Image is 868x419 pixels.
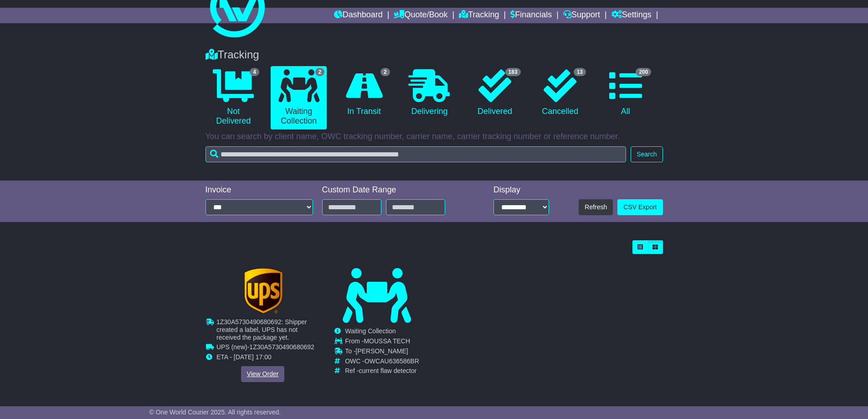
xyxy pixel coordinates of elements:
span: current flaw detector [359,367,417,374]
button: Refresh [579,199,613,215]
td: To - [345,347,419,357]
span: © One World Courier 2025. All rights reserved. [149,409,281,416]
span: [PERSON_NAME] [356,347,408,355]
span: UPS (new) [216,344,247,351]
span: 13 [574,68,586,76]
div: Display [493,185,549,195]
span: 2 [315,68,325,76]
span: 4 [250,68,259,76]
button: Search [631,146,663,162]
a: Dashboard [334,8,383,23]
a: 13 Cancelled [532,66,588,120]
td: Ref - [345,367,419,375]
a: Settings [611,8,652,23]
img: GetCarrierServiceLogo [244,268,282,314]
p: You can search by client name, OWC tracking number, carrier name, carrier tracking number or refe... [205,132,663,142]
span: 2 [380,68,390,76]
a: View Order [241,366,284,382]
td: OWC - [345,357,419,367]
span: MOUSSA TECH [364,337,410,345]
a: Financials [510,8,552,23]
span: 1Z30A5730490680692: Shipper created a label, UPS has not received the package yet. [216,318,307,341]
a: 4 Not Delivered [205,66,262,129]
a: 2 Waiting Collection [271,66,327,129]
a: CSV Export [617,199,663,215]
a: 2 In Transit [336,66,392,120]
div: Custom Date Range [322,185,468,195]
a: Quote/Book [394,8,447,23]
span: 183 [505,68,521,76]
span: OWCAU636586BR [365,357,419,365]
span: Waiting Collection [345,327,396,335]
span: 200 [636,68,651,76]
td: From - [345,337,419,347]
div: Invoice [205,185,313,195]
a: 183 Delivered [467,66,523,120]
div: Tracking [201,48,668,62]
a: 200 All [597,66,653,120]
span: ETA - [DATE] 17:00 [216,353,272,361]
a: Support [563,8,600,23]
a: Tracking [459,8,499,23]
a: Delivering [401,66,457,120]
span: 1Z30A5730490680692 [249,344,314,351]
td: - [216,344,319,354]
